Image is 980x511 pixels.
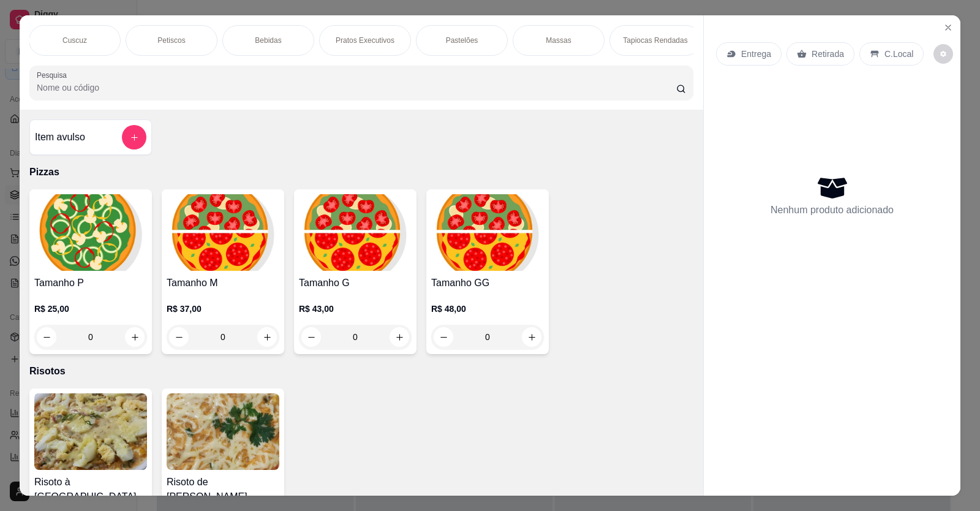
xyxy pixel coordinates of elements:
input: Pesquisa [37,81,676,94]
h4: Item avulso [35,130,85,145]
p: Risotos [29,364,693,379]
p: Tapiocas Rendadas [623,36,687,45]
p: R$ 43,00 [299,303,412,315]
button: Close [938,18,958,37]
img: product-image [431,194,544,271]
h4: Risoto à [GEOGRAPHIC_DATA] [34,475,147,504]
button: decrease-product-quantity [933,44,953,64]
p: Pastelões [446,36,478,45]
img: product-image [34,194,147,271]
p: R$ 25,00 [34,303,147,315]
p: Pratos Executivos [336,36,394,45]
p: R$ 48,00 [431,303,544,315]
h4: Risoto de [PERSON_NAME] [167,475,279,504]
h4: Tamanho M [167,276,279,290]
img: product-image [167,393,279,470]
label: Pesquisa [37,70,71,80]
p: Nenhum produto adicionado [771,203,894,218]
p: R$ 37,00 [167,303,279,315]
p: Retirada [812,48,844,60]
p: Petiscos [157,36,185,45]
p: Massas [546,36,571,45]
h4: Tamanho P [34,276,147,290]
p: Pizzas [29,165,693,180]
img: product-image [299,194,412,271]
p: Bebidas [255,36,281,45]
img: product-image [167,194,279,271]
h4: Tamanho G [299,276,412,290]
p: Cuscuz [62,36,87,45]
img: product-image [34,393,147,470]
button: add-separate-item [122,125,146,150]
p: Entrega [741,48,771,60]
p: C.Local [884,48,913,60]
h4: Tamanho GG [431,276,544,290]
